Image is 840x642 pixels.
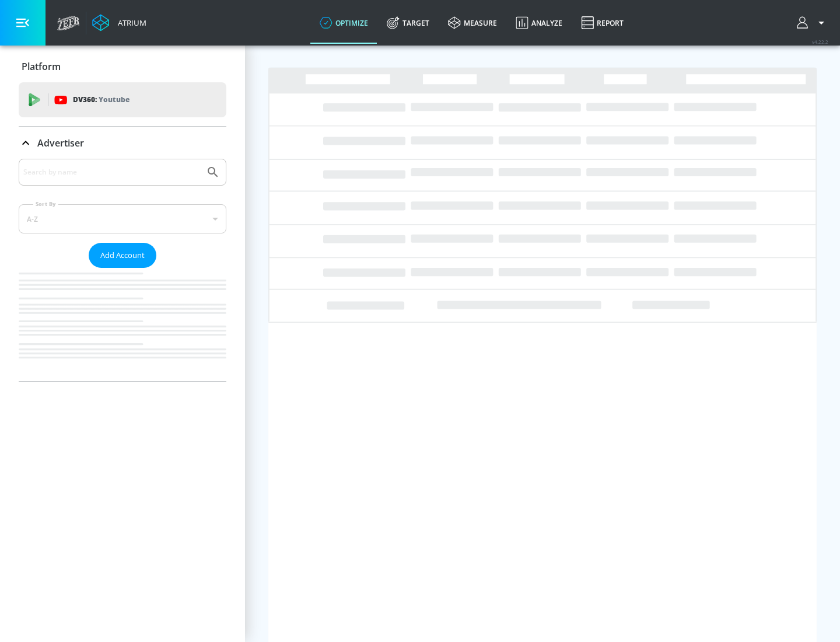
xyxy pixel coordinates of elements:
label: Sort By [33,200,58,208]
a: measure [439,2,506,44]
a: Analyze [506,2,572,44]
div: Platform [19,50,226,83]
nav: list of Advertiser [19,268,226,381]
div: A-Z [19,204,226,233]
div: Advertiser [19,127,226,159]
p: Youtube [99,93,129,106]
span: v 4.22.2 [812,39,828,45]
button: Add Account [89,243,156,268]
span: Add Account [100,249,145,262]
a: Target [377,2,439,44]
p: Platform [22,60,61,73]
div: Atrium [113,18,146,28]
input: Search by name [23,165,200,180]
a: Report [572,2,633,44]
a: Atrium [92,14,146,32]
div: DV360: Youtube [19,82,226,117]
p: DV360: [73,93,129,106]
a: optimize [310,2,377,44]
div: Advertiser [19,159,226,381]
p: Advertiser [37,137,84,149]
